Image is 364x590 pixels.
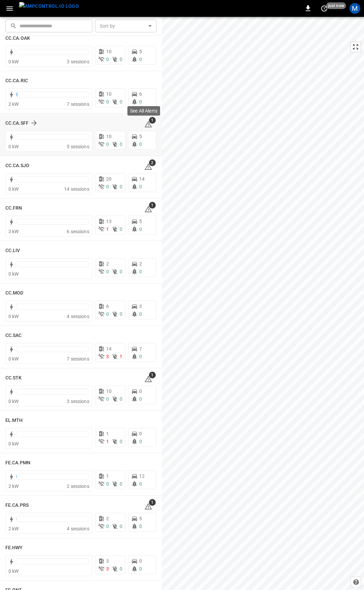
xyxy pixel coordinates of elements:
[106,176,112,182] span: 20
[120,566,122,571] span: 0
[139,142,142,147] span: 0
[106,219,112,224] span: 13
[5,247,20,254] h6: CC.LIV
[64,186,89,192] span: 14 sessions
[67,59,89,64] span: 3 sessions
[106,134,112,139] span: 10
[106,269,109,274] span: 0
[139,439,142,444] span: 0
[162,17,364,590] canvas: Map
[139,389,142,394] span: 0
[139,91,142,97] span: 6
[8,144,19,149] span: 0 kW
[8,229,19,234] span: 3 kW
[139,396,142,402] span: 0
[120,269,122,274] span: 0
[106,57,109,62] span: 0
[120,142,122,147] span: 0
[120,226,122,232] span: 0
[149,372,156,378] span: 1
[149,202,156,209] span: 1
[5,289,24,297] h6: CC.MOD
[139,558,142,564] span: 0
[8,271,19,277] span: 0 kW
[120,481,122,487] span: 0
[8,441,19,446] span: 0 kW
[149,159,156,166] span: 2
[8,314,19,319] span: 0 kW
[319,3,330,14] button: set refresh interval
[139,524,142,529] span: 0
[106,99,109,104] span: 0
[139,481,142,487] span: 0
[120,439,122,444] span: 0
[106,261,109,267] span: 2
[106,311,109,317] span: 0
[106,142,109,147] span: 0
[67,229,89,234] span: 6 sessions
[8,568,19,574] span: 0 kW
[139,261,142,267] span: 2
[19,2,79,10] img: ampcontrol.io logo
[120,184,122,189] span: 0
[5,544,23,552] h6: FE.HWY
[67,356,89,362] span: 7 sessions
[139,354,142,359] span: 0
[120,524,122,529] span: 0
[5,162,29,169] h6: CC.CA.SJO
[139,566,142,571] span: 0
[67,526,89,531] span: 4 sessions
[106,439,109,444] span: 1
[139,134,142,139] span: 5
[8,356,19,362] span: 0 kW
[106,226,109,232] span: 1
[5,417,23,424] h6: EL.MTH
[106,389,112,394] span: 10
[106,524,109,529] span: 0
[5,459,30,467] h6: FE.CA.PMN
[139,49,142,54] span: 5
[149,117,156,124] span: 1
[139,176,145,182] span: 14
[5,332,22,339] h6: CC.SAC
[106,396,109,402] span: 0
[67,101,89,107] span: 7 sessions
[5,205,22,212] h6: CC.FRN
[5,120,29,127] h6: CC.CA.SFF
[139,57,142,62] span: 0
[8,101,19,107] span: 2 kW
[106,431,109,436] span: 1
[106,91,112,97] span: 10
[106,346,112,351] span: 14
[139,516,142,521] span: 5
[139,99,142,104] span: 0
[106,184,109,189] span: 0
[67,399,89,404] span: 3 sessions
[106,516,109,521] span: 2
[8,186,19,192] span: 0 kW
[120,57,122,62] span: 0
[106,566,109,571] span: 3
[106,558,109,564] span: 3
[67,144,89,149] span: 5 sessions
[67,314,89,319] span: 4 sessions
[106,304,109,309] span: 6
[106,354,109,359] span: 3
[8,526,19,531] span: 2 kW
[8,484,19,489] span: 2 kW
[139,473,145,479] span: 12
[139,226,142,232] span: 0
[130,107,157,114] p: See All Alerts
[139,304,142,309] span: 3
[139,346,142,351] span: 7
[149,499,156,506] span: 1
[106,49,112,54] span: 10
[5,374,22,382] h6: CC.STK
[139,311,142,317] span: 0
[120,311,122,317] span: 0
[139,184,142,189] span: 0
[120,396,122,402] span: 0
[139,431,142,436] span: 0
[5,502,29,509] h6: FE.CA.PRS
[350,3,360,14] div: profile-icon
